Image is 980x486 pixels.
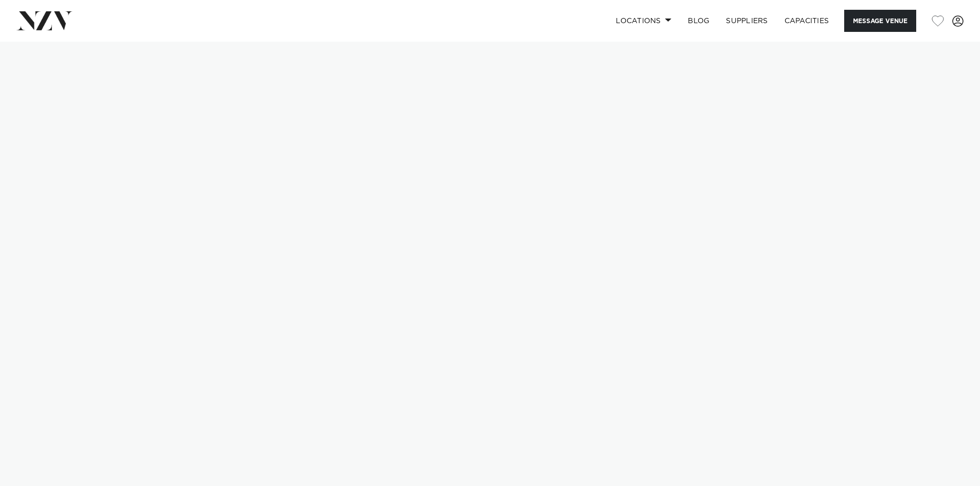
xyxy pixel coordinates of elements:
a: BLOG [680,10,718,32]
img: nzv-logo.png [16,11,73,30]
a: SUPPLIERS [718,10,776,32]
a: Capacities [776,10,838,32]
a: Locations [608,10,680,32]
button: Message Venue [844,10,916,32]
